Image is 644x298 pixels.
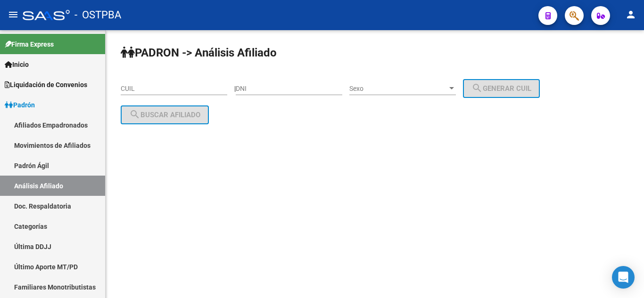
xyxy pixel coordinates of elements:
[121,46,277,59] strong: PADRON -> Análisis Afiliado
[121,105,209,124] button: Buscar afiliado
[625,9,636,20] mat-icon: person
[74,5,121,25] span: - OSTPBA
[5,80,87,90] span: Liquidación de Convenios
[612,266,635,289] div: Open Intercom Messenger
[349,85,447,93] span: Sexo
[5,59,29,70] span: Inicio
[129,111,200,119] span: Buscar afiliado
[471,82,483,94] mat-icon: search
[129,109,140,120] mat-icon: search
[5,39,54,49] span: Firma Express
[234,85,547,92] div: |
[8,9,19,20] mat-icon: menu
[471,84,531,93] span: Generar CUIL
[5,100,35,110] span: Padrón
[463,79,540,98] button: Generar CUIL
